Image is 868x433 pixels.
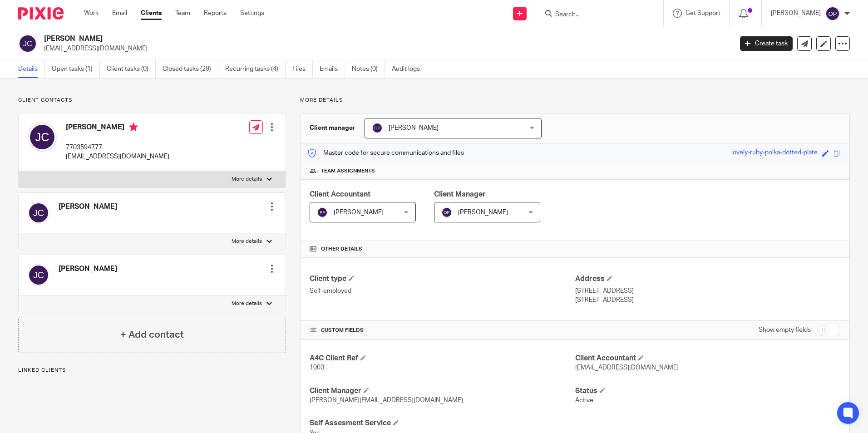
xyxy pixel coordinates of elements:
[575,274,840,284] h4: Address
[317,207,328,218] img: svg%3E
[392,60,427,78] a: Audit logs
[310,123,355,133] h3: Client manager
[225,60,286,78] a: Recurring tasks (4)
[175,9,190,18] a: Team
[554,11,636,19] input: Search
[310,386,575,396] h4: Client Manager
[310,397,463,403] span: [PERSON_NAME][EMAIL_ADDRESS][DOMAIN_NAME]
[310,327,575,334] h4: CUSTOM FIELDS
[52,60,100,78] a: Open tasks (1)
[310,274,575,284] h4: Client type
[59,202,117,212] h4: [PERSON_NAME]
[458,209,508,216] span: [PERSON_NAME]
[232,238,262,245] p: More details
[740,36,793,51] a: Create task
[307,148,464,157] p: Master code for secure communications and files
[28,264,49,286] img: svg%3E
[372,123,383,133] img: svg%3E
[686,10,720,16] span: Get Support
[28,123,57,152] img: svg%3E
[334,209,384,216] span: [PERSON_NAME]
[434,191,486,198] span: Client Manager
[731,148,818,158] div: lovely-ruby-polka-dotted-plate
[112,9,127,18] a: Email
[141,9,162,18] a: Clients
[300,97,850,104] p: More details
[575,397,593,403] span: Active
[232,176,262,183] p: More details
[292,60,313,78] a: Files
[321,246,362,253] span: Other details
[28,202,49,224] img: svg%3E
[18,367,286,374] p: Linked clients
[759,325,811,335] label: Show empty fields
[66,143,169,152] p: 7703594777
[310,191,370,198] span: Client Accountant
[44,44,726,53] p: [EMAIL_ADDRESS][DOMAIN_NAME]
[18,34,37,53] img: svg%3E
[352,60,385,78] a: Notes (0)
[825,6,840,21] img: svg%3E
[310,364,324,371] span: 1003
[575,364,679,371] span: [EMAIL_ADDRESS][DOMAIN_NAME]
[441,207,452,218] img: svg%3E
[120,328,184,342] h4: + Add contact
[232,300,262,307] p: More details
[107,60,156,78] a: Client tasks (0)
[163,60,218,78] a: Closed tasks (29)
[575,354,840,363] h4: Client Accountant
[389,125,439,131] span: [PERSON_NAME]
[204,9,227,18] a: Reports
[18,97,286,104] p: Client contacts
[310,286,575,295] p: Self-employed
[771,9,821,18] p: [PERSON_NAME]
[310,354,575,363] h4: A4C Client Ref
[240,9,264,18] a: Settings
[59,264,117,274] h4: [PERSON_NAME]
[575,286,840,295] p: [STREET_ADDRESS]
[66,123,169,134] h4: [PERSON_NAME]
[320,60,345,78] a: Emails
[310,418,575,428] h4: Self Assesment Service
[575,386,840,396] h4: Status
[18,7,64,20] img: Pixie
[66,152,169,161] p: [EMAIL_ADDRESS][DOMAIN_NAME]
[575,295,840,305] p: [STREET_ADDRESS]
[321,167,375,175] span: Team assignments
[129,123,138,132] i: Primary
[44,34,590,44] h2: [PERSON_NAME]
[84,9,99,18] a: Work
[18,60,45,78] a: Details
